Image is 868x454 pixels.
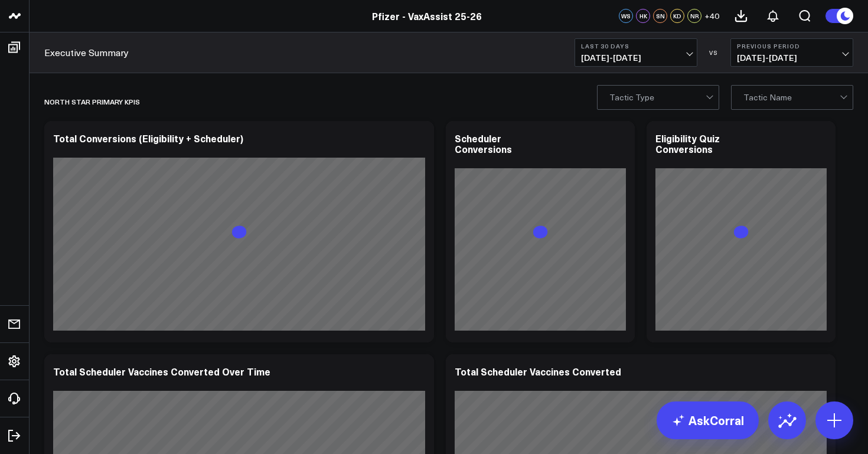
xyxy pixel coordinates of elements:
button: +40 [704,9,719,23]
a: Pfizer - VaxAssist 25-26 [372,9,482,22]
button: Previous Period[DATE]-[DATE] [730,38,853,67]
div: NR [687,9,701,23]
div: KD [670,9,684,23]
div: VS [703,49,725,56]
div: Total Conversions (Eligibility + Scheduler) [53,132,243,145]
a: AskCorral [657,401,759,439]
div: Total Scheduler Vaccines Converted [455,365,621,378]
b: Last 30 Days [581,43,691,50]
button: Last 30 Days[DATE]-[DATE] [575,38,697,67]
div: WS [619,9,633,23]
div: North Star Primary KPIs [44,88,140,115]
span: [DATE] - [DATE] [581,53,691,63]
span: [DATE] - [DATE] [737,53,847,63]
div: SN [653,9,667,23]
div: Total Scheduler Vaccines Converted Over Time [53,365,270,378]
span: + 40 [704,12,719,20]
a: Executive Summary [44,46,129,59]
b: Previous Period [737,43,847,50]
div: HK [636,9,650,23]
div: Scheduler Conversions [455,132,512,155]
div: Eligibility Quiz Conversions [655,132,720,155]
